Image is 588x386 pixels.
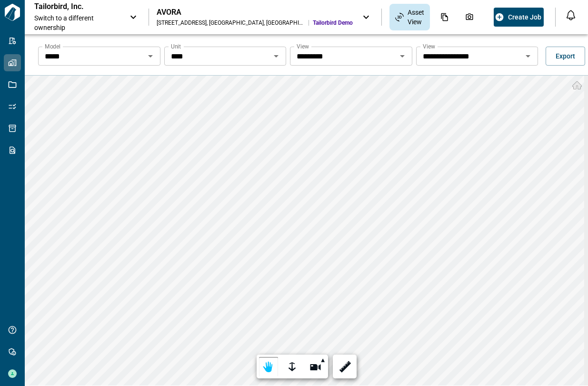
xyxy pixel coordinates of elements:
[269,49,283,63] button: Open
[508,12,541,22] span: Create Job
[556,51,575,61] span: Export
[389,4,430,30] div: Asset View
[313,19,353,27] span: Tailorbird Demo
[396,49,409,63] button: Open
[171,42,181,50] label: Unit
[484,9,504,25] div: Issues & Info
[297,42,309,50] label: View
[157,19,305,27] div: [STREET_ADDRESS] , [GEOGRAPHIC_DATA] , [GEOGRAPHIC_DATA]
[144,49,157,63] button: Open
[459,9,479,25] div: Photos
[435,9,455,25] div: Documents
[521,49,535,63] button: Open
[563,8,578,23] button: Open notification feed
[408,8,424,27] span: Asset View
[34,2,120,11] p: Tailorbird, Inc.
[423,42,435,50] label: View
[494,8,544,27] button: Create Job
[34,13,120,32] span: Switch to a different ownership
[157,8,353,17] div: AVORA
[546,47,585,66] button: Export
[45,42,60,50] label: Model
